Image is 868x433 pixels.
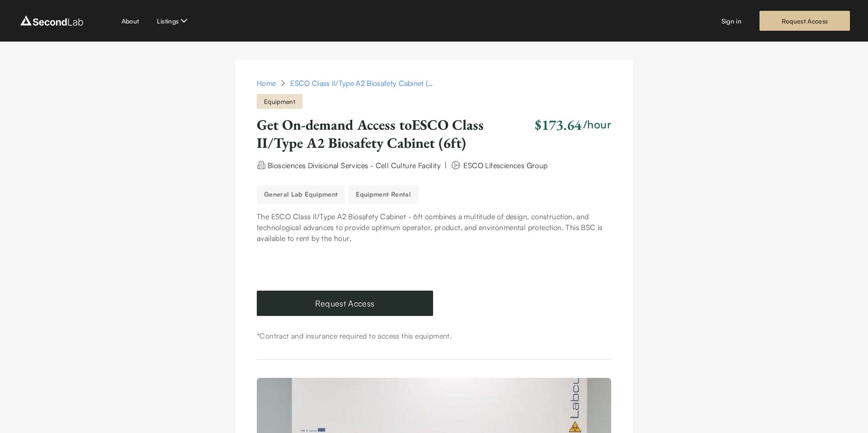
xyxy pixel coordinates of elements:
img: logo [18,14,85,28]
div: | [444,160,447,170]
a: Biosciences Divisional Services - Cell Culture Facility [268,160,441,169]
img: manufacturer [450,160,461,171]
a: Request Access [257,291,433,316]
a: Sign in [722,16,741,26]
span: ESCO Lifesciences Group [463,160,547,169]
a: About [122,16,139,26]
div: ESCO Class II/Type A2 Biosafety Cabinet (6ft) [290,78,435,89]
p: The ESCO Class II/Type A2 Biosafety Cabinet - 6ft combines a multitude of design, construction, a... [257,211,611,244]
span: Biosciences Divisional Services - Cell Culture Facility [268,161,441,170]
h2: $173.64 [535,116,581,134]
h3: /hour [583,117,611,132]
a: Home [257,78,276,89]
button: Listings [157,15,189,26]
button: Equipment Rental [349,185,418,204]
div: *Contract and insurance required to access this equipment. [257,330,611,341]
button: General Lab equipment [257,185,345,204]
h1: Get On-demand Access to ESCO Class II/Type A2 Biosafety Cabinet (6ft) [257,116,531,152]
a: Request Access [759,11,850,31]
span: Equipment [257,94,302,109]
